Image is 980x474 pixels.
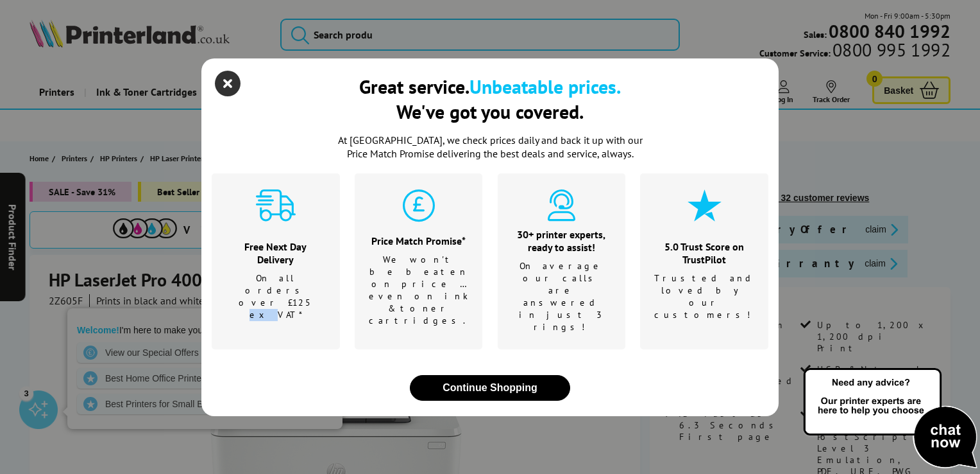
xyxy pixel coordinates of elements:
p: We won't be beaten on price …even on ink & toner cartridges. [369,254,469,327]
p: Trusted and loved by our customers! [654,272,755,321]
img: Open Live Chat window [800,366,980,471]
div: 30+ printer experts, ready to assist! [514,228,610,254]
div: Price Match Promise* [369,234,469,247]
button: close modal [410,375,570,401]
p: At [GEOGRAPHIC_DATA], we check prices daily and back it up with our Price Match Promise deliverin... [330,134,650,161]
button: close modal [218,74,237,93]
div: Great service. We've got you covered. [359,74,621,124]
div: 5.0 Trust Score on TrustPilot [654,240,755,266]
div: Free Next Day Delivery [228,240,324,266]
p: On average our calls are answered in just 3 rings! [514,260,610,333]
b: Unbeatable prices. [469,74,621,99]
p: On all orders over £125 ex VAT* [228,272,324,321]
